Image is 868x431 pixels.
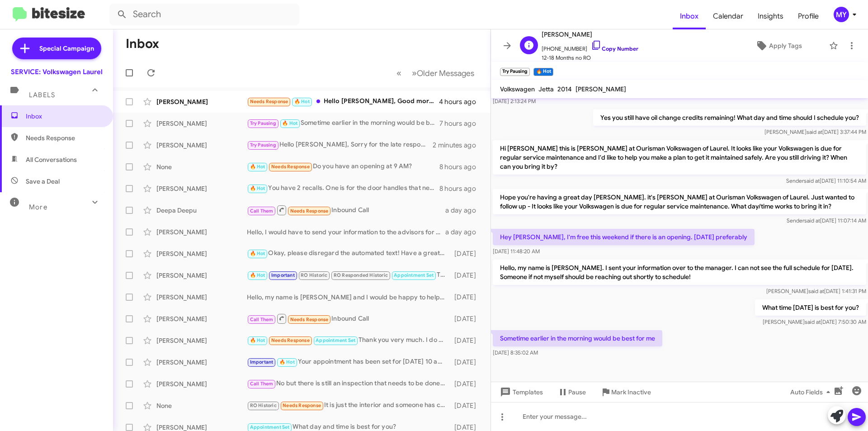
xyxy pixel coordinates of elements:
div: Your appointment has been set for [DATE] 10 am! Thank you [247,357,450,367]
span: said at [807,128,822,135]
span: Call Them [250,208,274,214]
div: MY [834,7,849,22]
span: said at [808,288,824,294]
span: Needs Response [283,403,321,408]
div: [DATE] [450,293,483,302]
button: Apply Tags [732,38,825,54]
div: None [156,401,247,410]
div: [PERSON_NAME] [156,141,247,150]
span: RO Responded Historic [334,272,388,278]
a: Profile [791,3,826,29]
span: [DATE] 2:13:24 PM [493,98,536,104]
div: 2 minutes ago [433,141,483,150]
div: [PERSON_NAME] [156,379,247,388]
div: 7 hours ago [439,119,483,128]
div: Deepa Deepu [156,206,247,215]
span: Pause [568,384,586,400]
div: a day ago [445,227,483,237]
span: 2014 [557,85,572,93]
button: Next [406,64,480,82]
div: Hello, my name is [PERSON_NAME] and I would be happy to help! Did you have a day and time in mind... [247,293,450,302]
span: Jetta [538,85,554,93]
span: Auto Fields [790,384,834,400]
div: Inbound Call [247,313,450,324]
small: Try Pausing [500,68,530,76]
span: said at [804,217,820,224]
span: Labels [29,91,55,99]
span: 🔥 Hot [250,185,265,191]
span: [DATE] 8:35:02 AM [493,349,538,356]
button: MY [826,7,858,22]
span: » [412,67,417,79]
span: Important [250,359,274,365]
div: Thank you very much. I do not need anything else [247,335,450,346]
p: Sometime earlier in the morning would be best for me [493,330,662,346]
div: 4 hours ago [439,97,483,106]
h1: Inbox [126,37,159,51]
div: [DATE] [450,271,483,280]
div: [PERSON_NAME] [156,119,247,128]
div: [DATE] [450,358,483,367]
input: Search [109,4,299,25]
span: RO Historic [301,272,327,278]
span: Appointment Set [316,337,355,343]
div: [DATE] [450,314,483,323]
span: RO Historic [250,403,277,408]
span: [PHONE_NUMBER] [542,40,638,53]
span: Inbox [26,112,103,121]
div: Do you have an opening at 9 AM? [247,161,439,172]
span: Apply Tags [769,38,802,54]
a: Calendar [706,3,750,29]
span: « [396,67,401,79]
div: [PERSON_NAME] [156,271,247,280]
div: [DATE] [450,336,483,345]
div: [PERSON_NAME] [156,293,247,302]
span: [PERSON_NAME] [542,29,638,40]
div: No but there is still an inspection that needs to be done to the vehicle including a tire rotatio... [247,379,450,389]
span: said at [805,318,821,325]
div: [PERSON_NAME] [156,314,247,323]
span: Special Campaign [39,44,94,53]
p: Hi [PERSON_NAME] this is [PERSON_NAME] at Ourisman Volkswagen of Laurel. It looks like your Volks... [493,140,866,175]
div: Hello [PERSON_NAME], Sorry for the late response. Your 30k Service (oil change, tire rotation, br... [247,140,433,150]
span: More [29,203,47,211]
span: Needs Response [290,208,329,214]
span: Older Messages [417,68,474,78]
button: Pause [550,384,593,400]
div: [DATE] [450,379,483,388]
div: [PERSON_NAME] [156,249,247,258]
span: Insights [750,3,791,29]
span: 🔥 Hot [250,251,265,256]
div: [PERSON_NAME] [156,184,247,193]
span: Try Pausing [250,120,276,126]
div: [PERSON_NAME] [156,97,247,106]
div: Sometime earlier in the morning would be best for me [247,118,439,128]
span: Needs Response [250,99,288,104]
span: Appointment Set [394,272,434,278]
a: Inbox [673,3,706,29]
div: a day ago [445,206,483,215]
a: Special Campaign [12,38,101,59]
span: 🔥 Hot [294,99,310,104]
button: Auto Fields [783,384,841,400]
div: None [156,162,247,171]
p: Yes you still have oil change credits remaining! What day and time should I schedule you? [593,109,866,126]
span: 🔥 Hot [250,272,265,278]
div: Thanks for the follow-up! I already scheduled maintenance for 7:15am [DATE] [247,270,450,280]
div: 8 hours ago [439,184,483,193]
span: Needs Response [271,337,310,343]
span: [PERSON_NAME] [576,85,626,93]
div: 8 hours ago [439,162,483,171]
span: Needs Response [290,317,329,322]
button: Templates [491,384,550,400]
a: Copy Number [591,45,638,52]
span: 🔥 Hot [279,359,295,365]
span: Volkswagen [500,85,535,93]
span: Sender [DATE] 11:10:54 AM [786,177,866,184]
p: Hello, my name is [PERSON_NAME]. I sent your information over to the manager. I can not see the f... [493,260,866,285]
button: Mark Inactive [593,384,658,400]
span: [PERSON_NAME] [DATE] 7:50:30 AM [763,318,866,325]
